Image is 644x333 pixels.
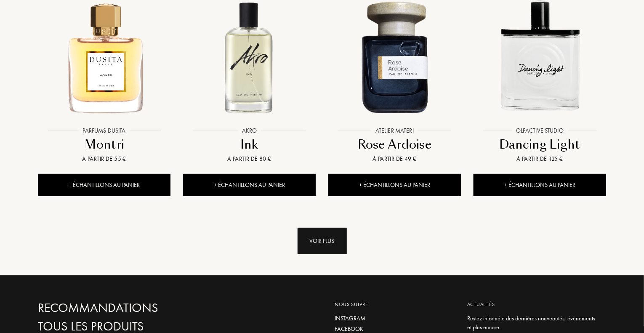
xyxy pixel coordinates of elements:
[335,301,455,308] div: Nous suivre
[38,301,219,315] a: Recommandations
[477,155,603,163] div: À partir de 125 €
[474,174,606,196] div: + Échantillons au panier
[298,228,347,254] div: Voir plus
[467,301,600,308] div: Actualités
[335,314,455,323] a: Instagram
[183,174,316,196] div: + Échantillons au panier
[467,314,600,332] div: Restez informé.e des dernières nouveautés, évènements et plus encore.
[41,155,167,163] div: À partir de 55 €
[186,155,312,163] div: À partir de 80 €
[332,155,458,163] div: À partir de 49 €
[328,174,461,196] div: + Échantillons au panier
[38,174,170,196] div: + Échantillons au panier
